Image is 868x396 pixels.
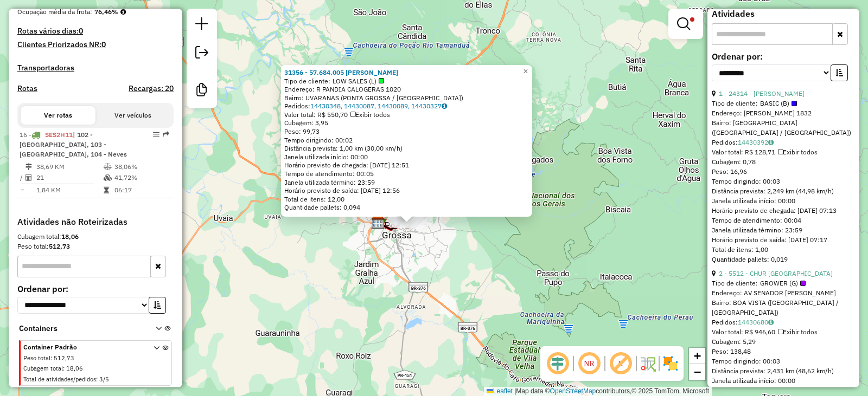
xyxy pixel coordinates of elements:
[21,106,95,125] button: Ver rotas
[23,342,141,352] span: Container Padrão
[712,225,855,235] div: Janela utilizada término: 23:59
[608,350,634,376] span: Exibir rótulo
[99,375,109,383] span: 3/5
[712,235,855,245] div: Horário previsto de saída: [DATE] 07:17
[104,174,112,181] i: % de utilização da cubagem
[487,387,513,395] a: Leaflet
[79,26,83,36] strong: 0
[545,350,571,376] span: Ocultar deslocamento
[17,63,174,73] h4: Transportadoras
[442,103,447,109] i: Observações
[712,196,855,206] div: Janela utilizada início: 00:00
[371,216,385,230] img: VIRGINIA PONTA GROSSA
[163,131,169,138] em: Rota exportada
[129,84,174,93] h4: Recargas: 20
[17,282,174,295] label: Ordenar por:
[284,136,529,145] div: Tempo dirigindo: 00:02
[712,50,855,63] label: Ordenar por:
[45,131,73,139] span: SES2H11
[694,349,701,362] span: +
[17,217,174,227] h4: Atividades não Roteirizadas
[61,232,79,241] strong: 18,06
[719,89,805,98] a: 1 - 24314 - [PERSON_NAME]
[96,375,98,383] span: :
[712,288,855,298] div: Endereço: AV SENADOR [PERSON_NAME]
[712,356,855,366] div: Tempo dirigindo: 00:03
[712,337,855,347] div: Cubagem: 5,29
[284,153,529,161] div: Janela utilizada início: 00:00
[689,364,705,380] a: Zoom out
[712,255,855,264] div: Quantidade pallets: 0,019
[284,102,529,111] div: Pedidos:
[114,172,169,183] td: 41,72%
[712,157,855,167] div: Cubagem: 0,78
[550,387,596,395] a: OpenStreetMap
[284,127,529,136] div: Peso: 99,73
[20,131,127,158] span: | 102 - [GEOGRAPHIC_DATA], 103 - [GEOGRAPHIC_DATA], 104 - Neves
[760,99,797,108] span: BASIC (B)
[191,42,213,66] a: Exportar sessão
[104,187,109,193] i: Tempo total em rota
[23,354,50,362] span: Peso total
[712,9,855,19] h4: Atividades
[523,67,528,76] span: ×
[712,186,855,196] div: Distância prevista: 2,249 km (44,98 km/h)
[284,203,529,212] div: Quantidade pallets: 0,094
[17,232,174,242] div: Cubagem total:
[17,27,174,36] h4: Rotas vários dias:
[778,328,818,336] span: Exibir todos
[120,9,126,15] em: Média calculada utilizando a maior ocupação (%Peso ou %Cubagem) de cada rota da sessão. Rotas cro...
[17,84,37,93] a: Rotas
[712,206,855,216] div: Horário previsto de chegada: [DATE] 07:13
[36,172,103,183] td: 21
[778,148,818,156] span: Exibir todos
[712,298,855,317] div: Bairro: BOA VISTA ([GEOGRAPHIC_DATA] / [GEOGRAPHIC_DATA])
[284,119,529,127] div: Cubagem: 3,95
[673,13,699,35] a: Exibir filtros
[94,8,118,16] strong: 76,46%
[712,177,855,186] div: Tempo dirigindo: 00:03
[66,365,83,372] span: 18,06
[49,242,70,250] strong: 512,73
[350,111,390,119] span: Exibir todos
[36,185,103,196] td: 1,84 KM
[149,297,166,314] button: Ordem crescente
[712,167,855,177] div: Peso: 16,96
[310,102,447,110] a: 14430348, 14430087, 14430089, 14430327
[284,178,529,187] div: Janela utilizada término: 23:59
[23,365,63,372] span: Cubagem total
[768,319,774,326] i: Observações
[50,354,52,362] span: :
[54,354,74,362] span: 512,73
[284,195,529,204] div: Total de itens: 12,00
[712,108,855,118] div: Endereço: [PERSON_NAME] 1832
[760,278,806,288] span: GROWER (G)
[284,94,529,102] div: Bairro: UVARANAS (PONTA GROSSA / [GEOGRAPHIC_DATA])
[712,147,855,157] div: Valor total: R$ 128,71
[284,68,529,212] div: Tempo de atendimento: 00:05
[719,269,833,277] a: 2 - 5512 - CHUR [GEOGRAPHIC_DATA]
[712,366,855,376] div: Distância prevista: 2,431 km (48,62 km/h)
[690,17,694,22] span: Filtro Ativo
[153,131,159,138] em: Opções
[284,144,529,153] div: Distância prevista: 1,00 km (30,00 km/h)
[284,77,529,86] div: Tipo de cliente:
[694,365,701,379] span: −
[738,318,774,326] a: 14430680
[36,161,103,172] td: 38,69 KM
[712,376,855,386] div: Janela utilizada início: 00:00
[17,40,174,49] h4: Clientes Priorizados NR:
[284,111,529,119] div: Valor total: R$ 550,70
[712,138,855,147] div: Pedidos:
[662,355,679,372] img: Exibir/Ocultar setores
[284,85,529,94] div: Endereço: R PANDIA CALOGERAS 1020
[284,68,398,76] a: 31356 - 57.684.005 [PERSON_NAME]
[20,172,25,183] td: /
[768,139,774,146] i: Observações
[831,64,848,81] button: Ordem crescente
[25,174,32,181] i: Total de Atividades
[712,118,855,138] div: Bairro: [GEOGRAPHIC_DATA] ([GEOGRAPHIC_DATA] / [GEOGRAPHIC_DATA])
[95,106,170,125] button: Ver veículos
